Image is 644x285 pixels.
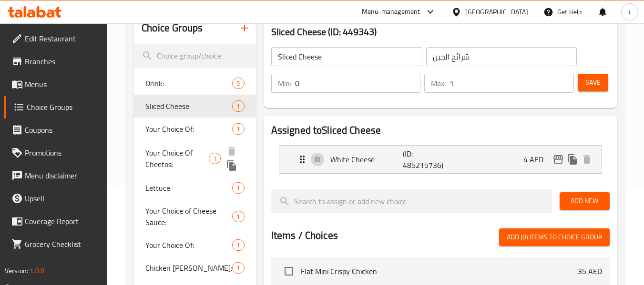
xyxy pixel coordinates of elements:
[145,147,209,170] span: Your Choice Of Cheetos:
[232,239,244,251] div: Choices
[301,265,578,277] span: Flat Mini Crispy Chicken
[25,238,100,250] span: Grocery Checklist
[4,96,108,118] a: Choice Groups
[134,44,256,68] input: search
[134,256,256,279] div: Chicken [PERSON_NAME]:1
[567,195,602,207] span: Add New
[271,189,552,213] input: search
[565,152,580,167] button: duplicate
[145,123,232,135] span: Your Choice Of:
[279,146,602,173] div: Expand
[523,154,551,165] p: 4 AED
[271,123,610,138] h2: Assigned to Sliced Cheese
[4,141,108,164] a: Promotions
[145,205,232,228] span: Your Choice of Cheese Sauce:
[134,177,256,199] div: Lettuce1
[134,72,256,95] div: Drink:5
[145,100,232,112] span: Sliced Cheese
[233,264,244,273] span: 1
[145,262,232,274] span: Chicken [PERSON_NAME]:
[271,24,610,39] h3: Sliced Cheese (ID: 449343)
[225,144,239,158] button: delete
[209,154,220,163] span: 1
[4,118,108,141] a: Coupons
[25,33,100,44] span: Edit Restaurant
[585,77,601,88] span: Save
[233,241,244,250] span: 1
[4,187,108,210] a: Upsell
[233,125,244,134] span: 1
[232,262,244,274] div: Choices
[232,123,244,135] div: Choices
[145,239,232,251] span: Your Choice Of:
[5,265,28,277] span: Version:
[560,192,610,210] button: Add New
[580,152,594,167] button: delete
[30,265,44,277] span: 1.0.0
[4,50,108,73] a: Branches
[209,153,221,164] div: Choices
[4,27,108,50] a: Edit Restaurant
[134,234,256,256] div: Your Choice Of:1
[233,79,244,88] span: 5
[431,78,446,89] p: Max:
[362,6,420,18] div: Menu-management
[499,228,610,246] button: Add (0) items to choice group
[25,170,100,181] span: Menu disclaimer
[465,7,528,17] div: [GEOGRAPHIC_DATA]
[4,164,108,187] a: Menu disclaimer
[4,210,108,233] a: Coverage Report
[25,56,100,67] span: Branches
[271,141,610,177] li: Expand
[233,102,244,111] span: 1
[225,158,239,173] button: duplicate
[27,101,100,113] span: Choice Groups
[142,21,203,35] h2: Choice Groups
[233,212,244,221] span: 1
[145,182,232,194] span: Lettuce
[507,231,602,243] span: Add (0) items to choice group
[330,154,403,165] p: White Cheese
[232,211,244,222] div: Choices
[232,78,244,89] div: Choices
[25,147,100,158] span: Promotions
[25,216,100,227] span: Coverage Report
[145,78,232,89] span: Drink:
[232,100,244,112] div: Choices
[279,261,299,281] span: Select choice
[134,140,256,177] div: Your Choice Of Cheetos:1deleteduplicate
[4,73,108,96] a: Menus
[578,74,608,91] button: Save
[551,152,565,167] button: edit
[629,7,630,17] span: i
[134,95,256,118] div: Sliced Cheese1
[271,228,338,243] h2: Items / Choices
[278,78,291,89] p: Min:
[25,193,100,204] span: Upsell
[403,148,451,171] p: (ID: 485215736)
[25,79,100,90] span: Menus
[25,124,100,136] span: Coupons
[4,233,108,256] a: Grocery Checklist
[232,182,244,194] div: Choices
[578,265,602,277] p: 35 AED
[134,199,256,234] div: Your Choice of Cheese Sauce:1
[134,118,256,140] div: Your Choice Of:1
[233,184,244,193] span: 1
